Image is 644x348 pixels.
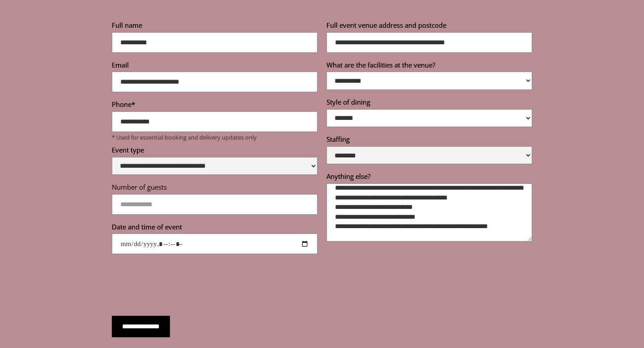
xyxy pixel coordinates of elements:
[112,182,318,194] label: Number of guests
[112,134,318,141] p: * Used for essential booking and delivery updates only
[112,21,318,32] label: Full name
[112,21,532,338] form: Reservations form
[112,60,318,72] label: Email
[326,21,532,32] label: Full event venue address and postcode
[112,100,318,111] label: Phone*
[112,267,248,302] iframe: reCAPTCHA
[112,145,318,157] label: Event type
[326,60,532,72] label: What are the facilities at the venue?
[326,172,532,183] label: Anything else?
[326,135,532,146] label: Staffing
[326,98,532,109] label: Style of dining
[112,222,318,234] label: Date and time of event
